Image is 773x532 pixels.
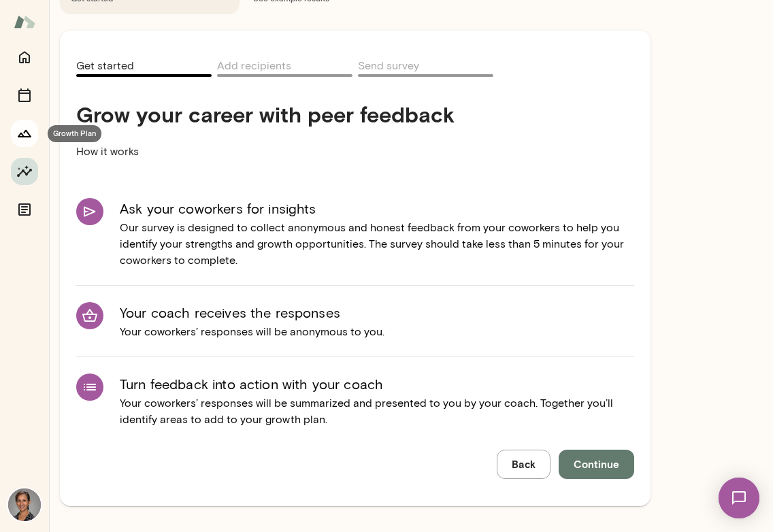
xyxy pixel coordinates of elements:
[120,198,634,220] h6: Ask your coworkers for insights
[14,9,35,35] img: Mento
[8,488,41,521] img: Lavanya Rajan
[76,59,134,75] span: Get started
[11,120,38,147] button: Growth Plan
[217,59,291,75] span: Add recipients
[120,373,634,395] h6: Turn feedback into action with your coach
[120,220,634,269] p: Our survey is designed to collect anonymous and honest feedback from your coworkers to help you i...
[11,82,38,109] button: Sessions
[11,44,38,71] button: Home
[120,302,384,324] h6: Your coach receives the responses
[11,196,38,223] button: Documents
[559,450,634,478] button: Continue
[120,324,384,340] p: Your coworkers’ responses will be anonymous to you.
[11,158,38,185] button: Insights
[48,125,101,142] div: Growth Plan
[76,127,533,176] p: How it works
[497,450,550,478] button: Back
[574,455,619,473] span: Continue
[120,395,634,428] p: Your coworkers’ responses will be summarized and presented to you by your coach. Together you’ll ...
[76,101,533,127] h4: Grow your career with peer feedback
[358,59,419,75] span: Send survey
